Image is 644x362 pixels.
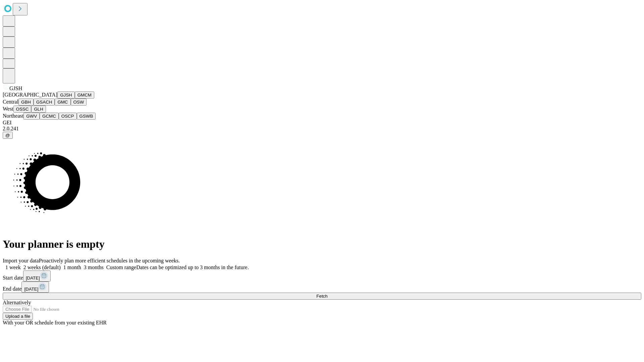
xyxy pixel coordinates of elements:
[34,99,55,106] button: GSACH
[23,270,51,282] button: [DATE]
[3,113,23,119] span: Northeast
[63,264,81,270] span: 1 month
[55,99,70,106] button: GMC
[23,264,61,270] span: 2 weeks (default)
[316,294,327,299] span: Fetch
[71,99,87,106] button: OSW
[3,313,33,320] button: Upload a file
[3,300,31,305] span: Alternatively
[21,282,49,293] button: [DATE]
[3,282,641,293] div: End date
[40,113,59,120] button: GCMC
[3,106,13,112] span: West
[3,270,641,282] div: Start date
[18,99,34,106] button: GBH
[3,126,641,132] div: 2.0.241
[39,258,180,263] span: Proactively plan more efficient schedules in the upcoming weeks.
[77,113,96,120] button: GSWB
[3,92,57,98] span: [GEOGRAPHIC_DATA]
[24,287,38,292] span: [DATE]
[75,92,94,99] button: GMCM
[57,92,75,99] button: GJSH
[13,106,32,113] button: OSSC
[5,264,21,270] span: 1 week
[59,113,77,120] button: OSCP
[136,264,249,270] span: Dates can be optimized up to 3 months in the future.
[5,133,10,138] span: @
[9,85,22,91] span: GJSH
[3,132,13,139] button: @
[3,120,641,126] div: GEI
[3,99,18,105] span: Central
[3,293,641,300] button: Fetch
[106,264,136,270] span: Custom range
[84,264,104,270] span: 3 months
[26,276,40,281] span: [DATE]
[3,258,39,263] span: Import your data
[23,113,40,120] button: GWV
[3,238,641,250] h1: Your planner is empty
[31,106,46,113] button: GLH
[3,320,107,325] span: With your OR schedule from your existing EHR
